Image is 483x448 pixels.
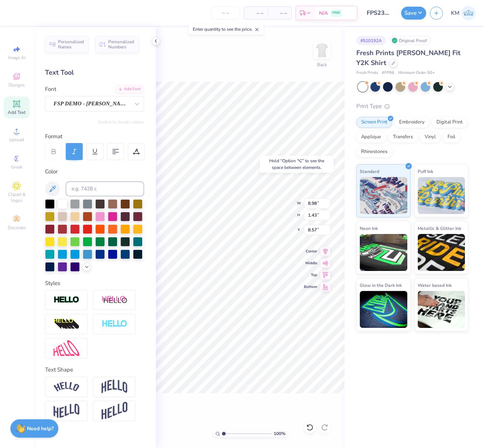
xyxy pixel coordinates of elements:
[398,70,435,76] span: Minimum Order: 50 +
[9,137,24,143] span: Upload
[8,82,25,88] span: Designs
[360,224,378,232] span: Neon Ink
[45,366,144,374] div: Text Shape
[315,43,329,58] img: Back
[304,284,317,289] span: Bottom
[390,36,431,45] div: Original Proof
[211,6,240,20] input: – –
[401,7,426,20] button: Save
[108,39,134,50] span: Personalized Numbers
[58,39,84,50] span: Personalized Names
[45,85,56,94] label: Font
[356,36,386,45] div: # 510192A
[432,117,467,128] div: Digital Print
[356,132,386,143] div: Applique
[356,70,378,76] span: Fresh Prints
[360,167,379,175] span: Standard
[8,55,25,61] span: Image AI
[356,102,468,111] div: Print Type
[418,224,461,232] span: Metallic & Glitter Ink
[54,404,79,418] img: Flag
[418,291,465,328] img: Water based Ink
[451,6,476,20] a: KM
[418,234,465,271] img: Metallic & Glitter Ink
[102,380,127,394] img: Arch
[66,181,144,196] input: e.g. 7428 c
[360,291,407,328] img: Glow in the Dark Ink
[4,191,30,203] span: Clipart & logos
[98,119,144,125] button: Switch to Greek Letters
[54,340,79,356] img: Free Distort
[356,117,392,128] div: Screen Print
[102,320,127,328] img: Negative Space
[102,402,127,420] img: Rise
[54,296,79,304] img: Stroke
[361,6,397,20] input: Untitled Design
[382,70,394,76] span: # FP96
[54,382,79,392] img: Arc
[420,132,441,143] div: Vinyl
[272,9,287,17] span: – –
[461,6,476,20] img: Katrina Mae Mijares
[274,430,285,437] span: 100 %
[8,225,25,231] span: Decorate
[332,10,340,16] span: FREE
[102,295,127,305] img: Shadow
[418,177,465,214] img: Puff Ink
[188,24,263,34] div: Enter quantity to see the price.
[115,85,144,94] div: Add Font
[54,318,79,330] img: 3d Illusion
[45,167,144,176] div: Color
[356,146,392,157] div: Rhinestones
[360,234,407,271] img: Neon Ink
[451,9,459,17] span: KM
[304,261,317,266] span: Middle
[319,9,328,17] span: N/A
[249,9,263,17] span: – –
[8,109,25,115] span: Add Text
[304,249,317,254] span: Center
[360,177,407,214] img: Standard
[443,132,460,143] div: Foil
[45,68,144,78] div: Text Tool
[394,117,429,128] div: Embroidery
[360,281,402,289] span: Glow in the Dark Ink
[45,279,144,288] div: Styles
[27,425,54,432] strong: Need help?
[388,132,418,143] div: Transfers
[317,61,327,68] div: Back
[260,156,333,173] div: Hold “Option ⌥” to see the space between elements.
[418,281,452,289] span: Water based Ink
[11,164,23,170] span: Greek
[356,48,460,67] span: Fresh Prints [PERSON_NAME] Fit Y2K Shirt
[45,132,145,141] div: Format
[304,272,317,278] span: Top
[418,167,433,175] span: Puff Ink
